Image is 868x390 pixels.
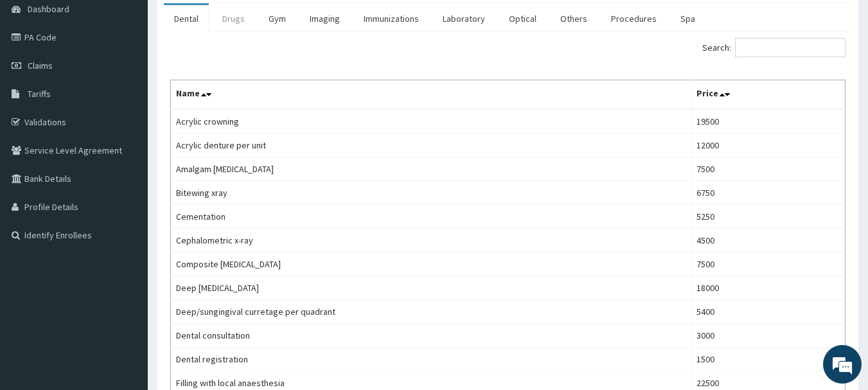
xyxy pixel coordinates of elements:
a: Spa [670,5,705,32]
td: Cementation [171,205,691,229]
div: Minimize live chat window [211,6,242,37]
td: 12000 [691,134,845,157]
img: d_794563401_company_1708531726252_794563401 [24,64,52,96]
td: 4500 [691,229,845,253]
input: Search: [735,38,846,57]
span: Tariffs [28,88,51,100]
td: Deep [MEDICAL_DATA] [171,276,691,300]
td: 7500 [691,157,845,181]
td: 5400 [691,300,845,324]
a: Others [550,5,598,32]
td: Composite [MEDICAL_DATA] [171,253,691,276]
td: Acrylic crowning [171,109,691,134]
td: Dental consultation [171,324,691,348]
span: Claims [28,60,53,71]
textarea: Type your message and hit 'Enter' [6,256,245,301]
th: Name [171,80,691,110]
td: 7500 [691,253,845,276]
a: Procedures [601,5,667,32]
a: Gym [258,5,296,32]
th: Price [691,80,845,110]
td: Deep/sungingival curretage per quadrant [171,300,691,324]
a: Optical [499,5,547,32]
span: We're online! [75,114,177,244]
a: Dental [164,5,209,32]
td: Cephalometric x-ray [171,229,691,253]
td: 1500 [691,348,845,371]
a: Laboratory [432,5,495,32]
a: Imaging [299,5,350,32]
label: Search: [702,38,846,57]
a: Drugs [212,5,255,32]
a: Immunizations [353,5,429,32]
td: Bitewing xray [171,181,691,205]
td: 5250 [691,205,845,229]
td: Amalgam [MEDICAL_DATA] [171,157,691,181]
td: 18000 [691,276,845,300]
td: Acrylic denture per unit [171,134,691,157]
div: Chat with us now [67,72,216,89]
td: 6750 [691,181,845,205]
span: Dashboard [28,3,69,15]
td: 3000 [691,324,845,348]
td: Dental registration [171,348,691,371]
td: 19500 [691,109,845,134]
